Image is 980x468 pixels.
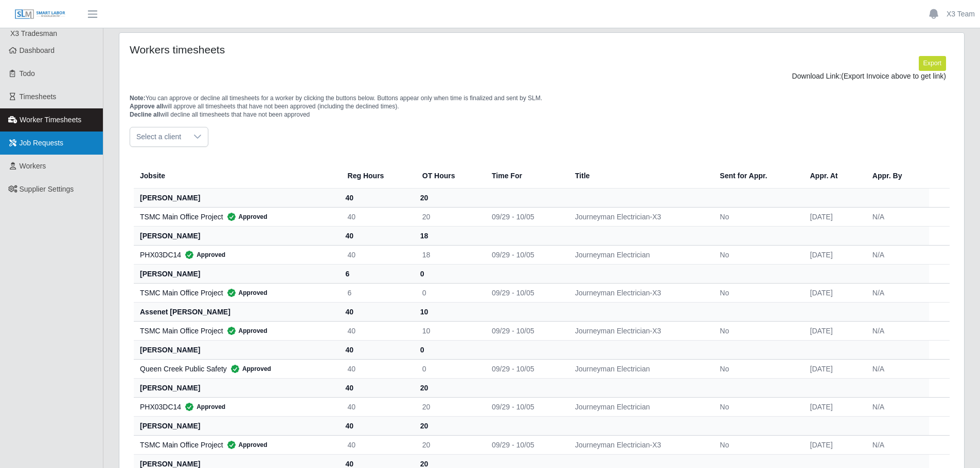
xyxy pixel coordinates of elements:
[134,378,340,397] th: [PERSON_NAME]
[20,162,46,170] span: Workers
[223,288,268,298] span: Approved
[711,245,801,264] td: No
[414,207,484,226] td: 20
[134,226,340,245] th: [PERSON_NAME]
[140,288,331,298] div: TSMC Main Office Project
[10,29,57,38] span: X3 Tradesman
[864,397,930,416] td: N/A
[414,245,484,264] td: 18
[802,283,864,302] td: [DATE]
[567,321,712,340] td: Journeyman Electrician-X3
[340,321,414,340] td: 40
[711,321,801,340] td: No
[711,435,801,454] td: No
[414,378,484,397] th: 20
[864,359,930,378] td: N/A
[340,378,414,397] th: 40
[567,163,712,189] th: Title
[20,139,64,147] span: Job Requests
[711,207,801,226] td: No
[484,321,567,340] td: 09/29 - 10/05
[340,245,414,264] td: 40
[134,416,340,435] th: [PERSON_NAME]
[340,226,414,245] th: 40
[484,359,567,378] td: 09/29 - 10/05
[567,207,712,226] td: Journeyman Electrician-X3
[414,283,484,302] td: 0
[134,340,340,359] th: [PERSON_NAME]
[802,321,864,340] td: [DATE]
[340,302,414,321] th: 40
[140,440,331,450] div: TSMC Main Office Project
[711,163,801,189] th: Sent for Appr.
[919,56,946,70] button: Export
[340,188,414,207] th: 40
[802,359,864,378] td: [DATE]
[223,326,268,336] span: Approved
[484,163,567,189] th: Time For
[484,397,567,416] td: 09/29 - 10/05
[802,435,864,454] td: [DATE]
[340,397,414,416] td: 40
[181,402,225,412] span: Approved
[414,359,484,378] td: 0
[567,283,712,302] td: Journeyman Electrician-X3
[864,435,930,454] td: N/A
[711,397,801,416] td: No
[864,283,930,302] td: N/A
[134,264,340,283] th: [PERSON_NAME]
[484,283,567,302] td: 09/29 - 10/05
[130,111,160,118] span: Decline all
[340,340,414,359] th: 40
[130,43,464,56] h4: Workers timesheets
[134,188,340,207] th: [PERSON_NAME]
[20,92,57,101] span: Timesheets
[414,264,484,283] th: 0
[340,416,414,435] th: 40
[864,163,930,189] th: Appr. By
[223,440,268,450] span: Approved
[340,207,414,226] td: 40
[414,302,484,321] th: 10
[14,9,66,20] img: SLM Logo
[864,207,930,226] td: N/A
[711,283,801,302] td: No
[140,364,331,374] div: Queen Creek Public Safety
[223,212,268,222] span: Approved
[567,359,712,378] td: Journeyman Electrician
[20,116,81,124] span: Worker Timesheets
[484,245,567,264] td: 09/29 - 10/05
[340,283,414,302] td: 6
[140,212,331,222] div: TSMC Main Office Project
[340,435,414,454] td: 40
[20,185,74,193] span: Supplier Settings
[414,416,484,435] th: 20
[484,435,567,454] td: 09/29 - 10/05
[864,321,930,340] td: N/A
[484,207,567,226] td: 09/29 - 10/05
[802,245,864,264] td: [DATE]
[414,397,484,416] td: 20
[802,163,864,189] th: Appr. At
[134,163,340,189] th: Jobsite
[130,94,954,119] p: You can approve or decline all timesheets for a worker by clicking the buttons below. Buttons app...
[130,103,163,110] span: Approve all
[140,326,331,336] div: TSMC Main Office Project
[340,163,414,189] th: Reg Hours
[130,95,146,102] span: Note:
[140,250,331,260] div: PHX03DC14
[414,226,484,245] th: 18
[567,435,712,454] td: Journeyman Electrician-X3
[140,402,331,412] div: PHX03DC14
[134,302,340,321] th: assenet [PERSON_NAME]
[130,127,187,146] span: Select a client
[340,359,414,378] td: 40
[414,163,484,189] th: OT Hours
[414,321,484,340] td: 10
[567,245,712,264] td: Journeyman Electrician
[711,359,801,378] td: No
[567,397,712,416] td: Journeyman Electrician
[947,9,975,20] a: X3 Team
[864,245,930,264] td: N/A
[802,207,864,226] td: [DATE]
